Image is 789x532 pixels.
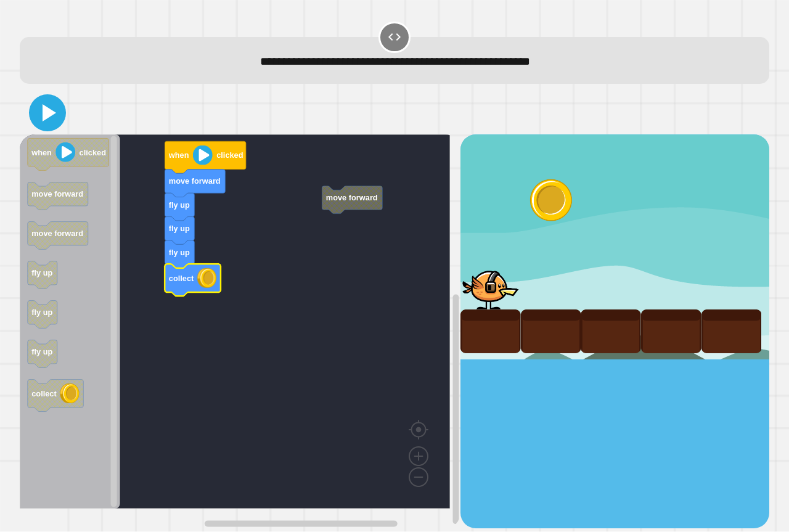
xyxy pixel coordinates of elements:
text: collect [169,274,194,283]
text: collect [31,389,57,398]
text: clicked [216,151,243,160]
text: fly up [169,200,190,210]
text: when [31,148,52,157]
text: fly up [169,248,190,257]
text: fly up [31,308,52,317]
text: move forward [31,229,83,239]
text: fly up [31,269,52,278]
text: when [168,151,189,160]
text: move forward [326,194,378,203]
text: move forward [169,177,221,186]
text: move forward [31,190,83,199]
text: clicked [80,148,106,157]
text: fly up [169,224,190,234]
div: Blockly Workspace [20,134,460,528]
text: fly up [31,348,52,357]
